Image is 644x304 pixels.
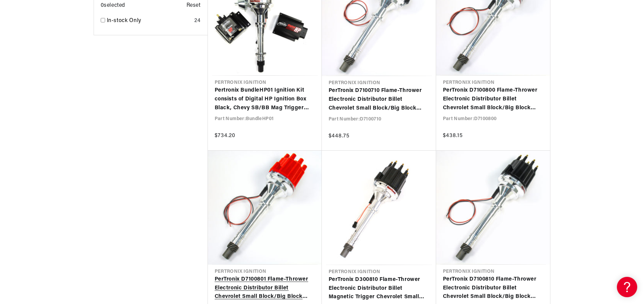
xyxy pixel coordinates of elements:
[194,17,200,25] div: 24
[101,1,125,10] span: 0 selected
[329,87,429,113] a: PerTronix D7100710 Flame-Thrower Electronic Distributor Billet Chevrolet Small Block/Big Block wi...
[215,275,315,301] a: PerTronix D7100801 Flame-Thrower Electronic Distributor Billet Chevrolet Small Block/Big Block wi...
[443,275,543,301] a: PerTronix D7100810 Flame-Thrower Electronic Distributor Billet Chevrolet Small Block/Big Block wi...
[187,1,201,10] span: Reset
[443,86,543,112] a: PerTronix D7100800 Flame-Thrower Electronic Distributor Billet Chevrolet Small Block/Big Block wi...
[107,17,192,25] a: In-stock Only
[215,86,315,112] a: Pertronix BundleHP01 Ignition Kit consists of Digital HP Ignition Box Black, Chevy SB/BB Mag Trig...
[329,275,429,302] a: PerTronix D300810 Flame-Thrower Electronic Distributor Billet Magnetic Trigger Chevrolet Small Bl...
